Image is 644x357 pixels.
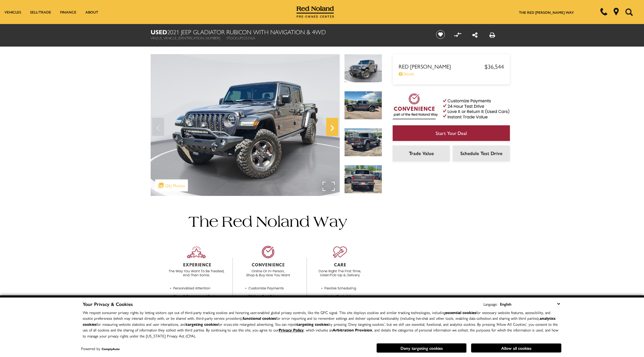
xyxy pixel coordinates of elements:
[344,128,382,157] img: Used 2021 Granite Crystal Metallic Clearcoat Jeep Rubicon image 3
[151,54,340,196] img: Used 2021 Granite Crystal Metallic Clearcoat Jeep Rubicon image 1
[453,30,462,39] button: Compare Vehicle
[102,347,120,351] a: ComplyAuto
[623,0,635,24] button: Open the search field
[393,145,450,161] a: Trade Value
[344,54,382,83] img: Used 2021 Granite Crystal Metallic Clearcoat Jeep Rubicon image 1
[226,35,238,41] span: Stock:
[399,63,485,70] span: Red [PERSON_NAME]
[243,315,276,321] strong: functional cookies
[83,310,561,339] p: We respect consumer privacy rights by letting visitors opt out of third-party tracking cookies an...
[151,27,167,36] strong: Used
[376,343,467,353] button: Deny targeting cookies
[296,6,334,18] img: Red Noland Pre-Owned
[296,321,329,327] strong: targeting cookies
[471,343,561,352] button: Allow all cookies
[445,310,476,315] strong: essential cookies
[344,91,382,120] img: Used 2021 Granite Crystal Metallic Clearcoat Jeep Rubicon image 2
[472,30,477,39] a: Share this Used 2021 Jeep Gladiator Rubicon With Navigation & 4WD
[399,71,504,77] a: Details
[483,302,497,306] div: Language:
[498,301,561,307] select: Language Select
[460,150,502,157] span: Schedule Test Drive
[344,165,382,194] img: Used 2021 Granite Crystal Metallic Clearcoat Jeep Rubicon image 4
[83,315,556,327] strong: analytics cookies
[186,321,218,327] strong: targeting cookies
[453,145,510,161] a: Schedule Test Drive
[333,327,372,333] strong: Arbitration Provision
[436,130,467,136] span: Start Your Deal
[279,327,304,333] a: Privacy Policy
[399,62,504,71] a: Red [PERSON_NAME] $36,544
[157,35,220,41] span: [US_VEHICLE_IDENTIFICATION_NUMBER]
[409,150,434,157] span: Trade Value
[81,347,120,351] div: Powered by
[155,179,188,191] div: (26) Photos
[296,8,334,14] a: Red Noland Pre-Owned
[393,125,510,141] a: Start Your Deal
[326,118,338,136] div: Next
[83,301,133,307] span: Your Privacy & Cookies
[489,30,495,39] a: Print this Used 2021 Jeep Gladiator Rubicon With Navigation & 4WD
[151,29,426,35] h1: 2021 Jeep Gladiator Rubicon With Navigation & 4WD
[434,30,447,39] button: Save vehicle
[151,35,157,41] span: VIN:
[485,62,504,71] span: $36,544
[519,10,574,15] a: The Red [PERSON_NAME] Way
[238,35,255,41] span: UP525316A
